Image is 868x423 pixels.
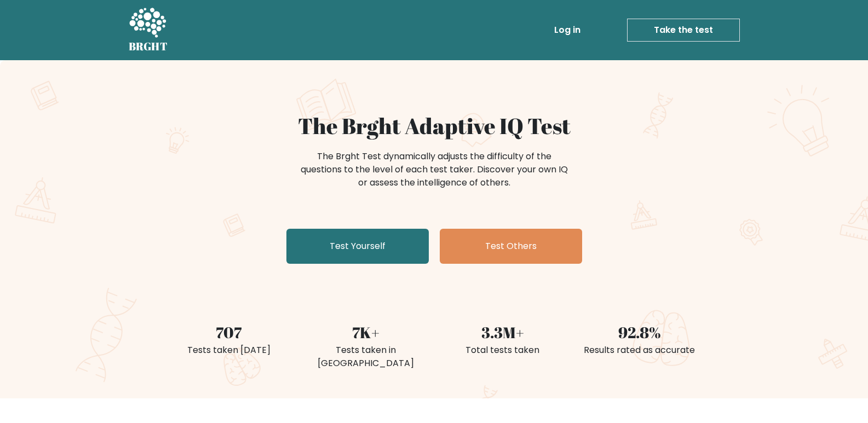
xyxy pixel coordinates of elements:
[167,344,291,357] div: Tests taken [DATE]
[440,229,582,264] a: Test Others
[297,150,571,189] div: The Brght Test dynamically adjusts the difficulty of the questions to the level of each test take...
[578,321,702,344] div: 92.8%
[304,344,428,370] div: Tests taken in [GEOGRAPHIC_DATA]
[550,19,585,41] a: Log in
[167,113,702,139] h1: The Brght Adaptive IQ Test
[441,321,565,344] div: 3.3M+
[304,321,428,344] div: 7K+
[286,229,429,264] a: Test Yourself
[129,4,168,56] a: BRGHT
[627,19,740,42] a: Take the test
[441,344,565,357] div: Total tests taken
[167,321,291,344] div: 707
[129,40,168,53] h5: BRGHT
[578,344,702,357] div: Results rated as accurate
